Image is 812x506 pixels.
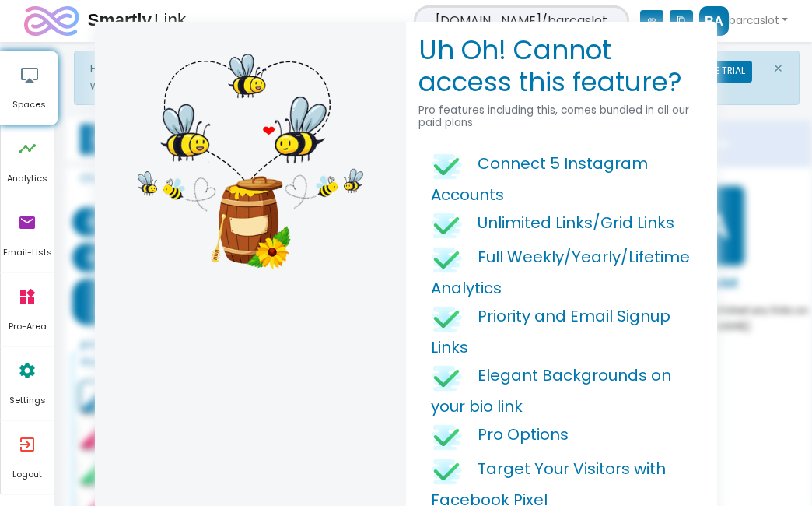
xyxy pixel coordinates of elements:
b: Uh Oh! Cannot access this feature? [418,31,682,100]
li: Pro Options [431,419,692,453]
img: logo.svg [51,444,201,471]
a: @barcaslot [5,108,249,122]
h6: Pro features including this, comes bundled in all our paid plans. [418,104,705,130]
li: Connect 5 Instagram Accounts [431,148,692,207]
div: @barcaslot have not published any links on [DOMAIN_NAME] [5,134,249,324]
img: bee-exquisite.png [107,34,394,276]
li: Elegant Backgrounds on your bio link [431,360,692,419]
li: Unlimited Links/Grid Links [431,207,692,241]
li: Priority and Email Signup Links [431,300,692,360]
li: Full Weekly/Yearly/Lifetime Analytics [431,241,692,300]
